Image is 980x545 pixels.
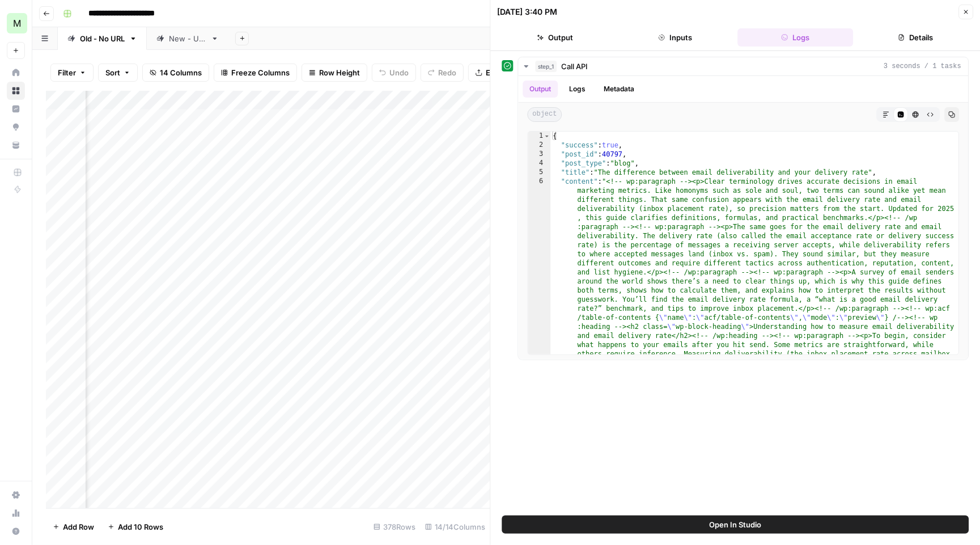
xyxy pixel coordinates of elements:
button: Filter [50,64,94,82]
button: Freeze Columns [214,64,297,82]
span: step_1 [536,61,557,72]
button: Details [858,28,973,47]
button: Undo [372,64,416,82]
span: 14 Columns [160,67,202,78]
div: Old - No URL [80,33,125,44]
div: 378 Rows [369,518,421,536]
a: Your Data [7,136,25,154]
a: Opportunities [7,118,25,136]
span: Add Row [63,521,94,533]
a: Old - No URL [58,27,147,50]
div: [DATE] 3:40 PM [498,6,558,18]
span: Open In Studio [709,519,761,530]
div: 1 [528,132,551,141]
div: 5 [528,168,551,177]
span: Call API [562,61,588,72]
span: Redo [438,67,456,78]
button: Help + Support [7,522,25,540]
span: Freeze Columns [231,67,290,78]
span: 3 seconds / 1 tasks [884,61,961,71]
button: Logs [563,81,593,98]
button: Row Height [302,64,367,82]
a: New - URL [147,27,228,50]
a: Home [7,64,25,82]
button: Output [498,28,613,47]
button: 14 Columns [142,64,209,82]
button: Export CSV [468,64,533,82]
a: Browse [7,82,25,100]
div: 2 [528,141,551,150]
a: Insights [7,100,25,118]
span: Row Height [319,67,360,78]
span: Filter [58,67,76,78]
span: Undo [389,67,409,78]
button: Output [523,81,558,98]
button: Logs [737,28,853,47]
button: Add Row [46,518,101,536]
span: object [528,107,562,122]
div: 3 seconds / 1 tasks [519,76,968,360]
span: Sort [105,67,120,78]
div: 4 [528,159,551,168]
button: Inputs [617,28,733,47]
a: Settings [7,486,25,504]
button: Metadata [597,81,642,98]
div: New - URL [169,33,206,44]
button: Open In Studio [502,516,969,534]
span: M [13,16,21,30]
div: 3 [528,150,551,159]
button: Workspace: Mailjet [7,9,25,37]
div: 14/14 Columns [421,518,490,536]
span: Toggle code folding, rows 1 through 8 [544,132,550,141]
button: Redo [421,64,464,82]
button: 3 seconds / 1 tasks [519,57,968,75]
button: Add 10 Rows [101,518,170,536]
span: Add 10 Rows [118,521,163,533]
button: Sort [98,64,138,82]
a: Usage [7,504,25,522]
